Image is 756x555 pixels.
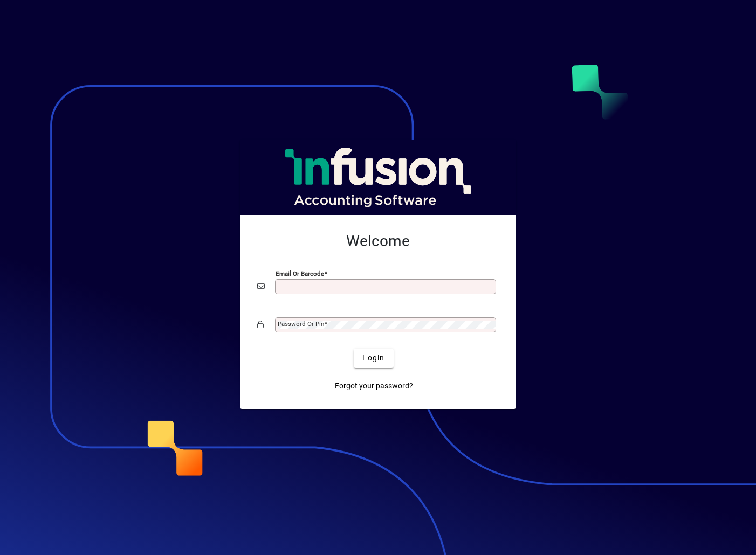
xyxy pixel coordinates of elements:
[331,377,417,396] a: Forgot your password?
[335,380,413,392] span: Forgot your password?
[362,352,384,364] span: Login
[276,269,324,277] mat-label: Email or Barcode
[278,320,324,328] mat-label: Password or Pin
[354,349,393,368] button: Login
[257,232,499,251] h2: Welcome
